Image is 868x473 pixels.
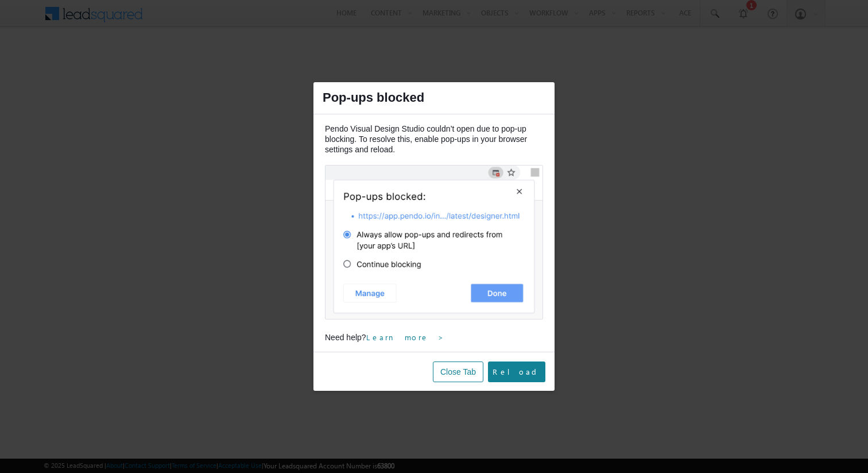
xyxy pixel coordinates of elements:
button: Close Tab [433,362,483,382]
a: Learn more > [366,332,441,342]
img: chrome-popups-error.png [325,165,543,320]
button: Reload [488,362,545,382]
div: Pendo Visual Design Studio couldn’t open due to pop-up blocking. To resolve this, enable pop-ups ... [313,114,555,352]
a: Reload [493,362,541,382]
div: Pop-ups blocked [313,82,555,114]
